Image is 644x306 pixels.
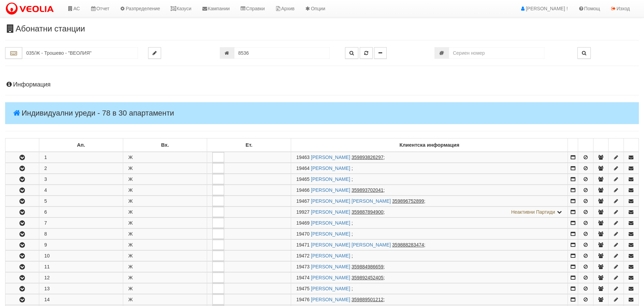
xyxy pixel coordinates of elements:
[311,275,350,280] a: [PERSON_NAME]
[5,2,57,16] img: VeoliaLogo.png
[296,242,310,248] span: Партида №
[39,240,123,250] td: 9
[291,262,568,272] td: ;
[392,198,424,204] tcxspan: Call 359896752899 via 3CX
[291,163,568,174] td: ;
[400,142,459,148] b: Клиентска информация
[291,196,568,207] td: ;
[311,297,350,302] a: [PERSON_NAME]
[291,218,568,228] td: ;
[123,163,207,174] td: Ж
[291,138,568,152] td: Клиентска информация: No sort applied, sorting is disabled
[311,187,350,193] a: [PERSON_NAME]
[39,207,123,217] td: 6
[123,294,207,305] td: Ж
[291,185,568,196] td: ;
[39,152,123,163] td: 1
[291,294,568,305] td: ;
[296,220,310,226] span: Партида №
[352,209,383,215] tcxspan: Call 359887894900 via 3CX
[39,196,123,207] td: 5
[123,196,207,207] td: Ж
[291,251,568,261] td: ;
[22,47,138,59] input: Абонатна станция
[123,174,207,185] td: Ж
[296,187,310,193] span: Партида №
[296,231,310,237] span: Партида №
[578,138,593,152] td: : No sort applied, sorting is disabled
[311,176,350,182] a: [PERSON_NAME]
[352,275,383,280] tcxspan: Call 359892452405 via 3CX
[311,253,350,258] a: [PERSON_NAME]
[624,138,639,152] td: : No sort applied, sorting is disabled
[207,138,291,152] td: Ет.: No sort applied, sorting is disabled
[39,174,123,185] td: 3
[593,138,608,152] td: : No sort applied, sorting is disabled
[296,209,310,215] span: Партида №
[511,209,555,215] span: Неактивни Партиди
[123,251,207,261] td: Ж
[39,251,123,261] td: 10
[296,264,310,269] span: Партида №
[39,283,123,294] td: 13
[296,198,310,204] span: Партида №
[352,187,383,193] tcxspan: Call 359893702041 via 3CX
[246,142,253,148] b: Ет.
[123,207,207,217] td: Ж
[291,272,568,283] td: ;
[296,176,310,182] span: Партида №
[311,155,350,160] a: [PERSON_NAME]
[352,297,383,302] tcxspan: Call 359889501212 via 3CX
[296,275,310,280] span: Партида №
[39,262,123,272] td: 11
[392,242,424,248] tcxspan: Call 359888283474 via 3CX
[123,152,207,163] td: Ж
[5,138,39,152] td: : No sort applied, sorting is disabled
[311,220,350,226] a: [PERSON_NAME]
[609,138,624,152] td: : No sort applied, sorting is disabled
[123,283,207,294] td: Ж
[291,207,568,217] td: ;
[123,240,207,250] td: Ж
[123,218,207,228] td: Ж
[39,272,123,283] td: 12
[39,229,123,239] td: 8
[5,81,639,88] h4: Информация
[352,264,383,269] tcxspan: Call 359884986659 via 3CX
[123,229,207,239] td: Ж
[123,138,207,152] td: Вх.: No sort applied, sorting is disabled
[77,142,85,148] b: Ап.
[291,174,568,185] td: ;
[5,24,639,33] h3: Абонатни станции
[39,163,123,174] td: 2
[296,165,310,171] span: Партида №
[234,47,330,59] input: Партида №
[123,262,207,272] td: Ж
[39,138,123,152] td: Ап.: No sort applied, sorting is disabled
[449,47,544,59] input: Сериен номер
[311,286,350,291] a: [PERSON_NAME]
[291,283,568,294] td: ;
[296,155,310,160] span: Партида №
[311,165,350,171] a: [PERSON_NAME]
[123,185,207,196] td: Ж
[291,240,568,250] td: ;
[161,142,169,148] b: Вх.
[311,231,350,237] a: [PERSON_NAME]
[296,253,310,258] span: Партида №
[352,155,383,160] tcxspan: Call 359893826297 via 3CX
[296,297,310,302] span: Партида №
[311,198,391,204] a: [PERSON_NAME] [PERSON_NAME]
[311,242,391,248] a: [PERSON_NAME] [PERSON_NAME]
[5,102,639,124] h4: Индивидуални уреди - 78 в 30 апартаменти
[39,185,123,196] td: 4
[39,218,123,228] td: 7
[291,229,568,239] td: ;
[311,209,350,215] a: [PERSON_NAME]
[311,264,350,269] a: [PERSON_NAME]
[568,138,578,152] td: : No sort applied, sorting is disabled
[296,286,310,291] span: Партида №
[39,294,123,305] td: 14
[123,272,207,283] td: Ж
[291,152,568,163] td: ;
